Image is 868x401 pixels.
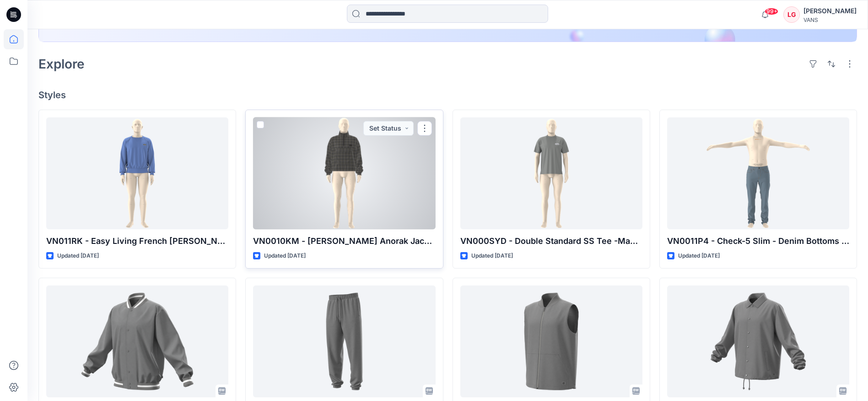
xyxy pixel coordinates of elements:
a: VN0010KM - Duncan Anorak Jacket -Debonair [253,117,435,229]
p: VN011RK - Easy Living French [PERSON_NAME] Crew -Mawna Fashions Limited DBL [46,235,228,248]
p: Updated [DATE] [264,251,306,261]
a: MJT132SS24_VEST-4OZ FILL_VN0A7S8O [460,285,642,397]
div: [PERSON_NAME] [803,5,857,16]
p: Updated [DATE] [471,251,513,261]
div: LG [783,6,800,23]
p: VN000SYD - Double Standard SS Tee -Mawna Fashions Limited DBL [460,235,642,248]
a: MJT134SS25_LOOSE FIT COACHES JACKET_VN000G82 [667,285,849,397]
a: MJT136SS25_LOOSE FIT BOMBER JACKET_VN0008G0 [46,285,228,397]
a: VN000SYD - Double Standard SS Tee -Mawna Fashions Limited DBL [460,117,642,229]
h2: Explore [38,57,85,71]
p: Updated [DATE] [57,251,99,261]
div: VANS [803,16,857,23]
h4: Styles [38,90,857,100]
p: VN0011P4 - Check-5 Slim - Denim Bottoms _ [PERSON_NAME]/Refat [667,235,849,248]
a: VN011RK - Easy Living French Terry Crew -Mawna Fashions Limited DBL [46,117,228,229]
p: Updated [DATE] [678,251,720,261]
p: VN0010KM - [PERSON_NAME] Anorak Jacket -Debonair [253,235,435,248]
span: 99+ [765,8,778,15]
a: VN0011P4 - Check-5 Slim - Denim Bottoms _ Hameem/Refat [667,117,849,229]
a: MPT206FA23_RELAXED FIT FLEECE PANT NO SIDE SEAMS_VN0008KZ [253,285,435,397]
